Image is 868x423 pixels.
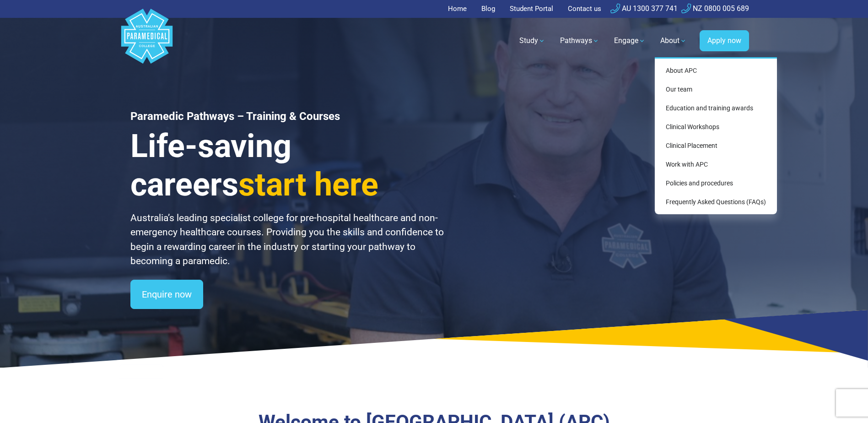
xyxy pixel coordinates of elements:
span: start here [238,166,378,203]
a: Education and training awards [658,100,773,117]
a: AU 1300 377 741 [610,4,678,13]
div: About [655,57,777,214]
a: Clinical Placement [658,137,773,154]
a: Our team [658,81,773,98]
a: Enquire now [130,280,203,309]
h1: Paramedic Pathways – Training & Courses [130,110,445,123]
a: NZ 0800 005 689 [681,4,749,13]
a: Frequently Asked Questions (FAQs) [658,194,773,211]
a: Engage [609,28,651,54]
a: Apply now [700,30,749,51]
a: About [655,28,692,54]
h3: Life-saving careers [130,127,445,204]
a: Pathways [555,28,605,54]
a: Work with APC [658,156,773,173]
a: Australian Paramedical College [119,18,174,64]
p: Australia’s leading specialist college for pre-hospital healthcare and non-emergency healthcare c... [130,211,445,269]
a: Clinical Workshops [658,119,773,136]
a: Study [514,28,551,54]
a: Policies and procedures [658,175,773,192]
a: About APC [658,62,773,79]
